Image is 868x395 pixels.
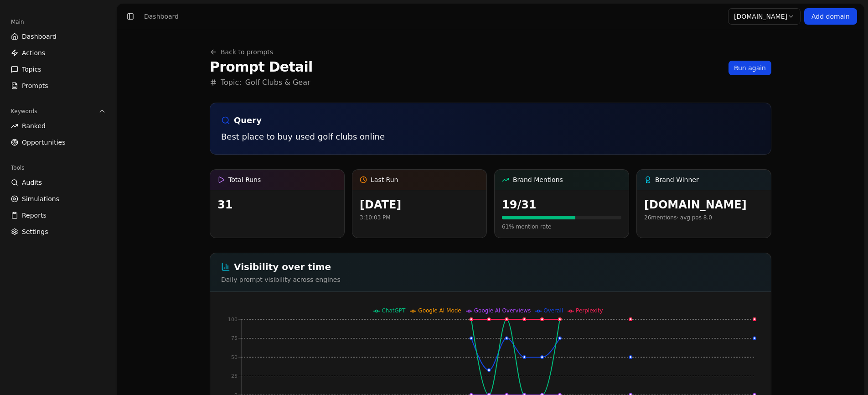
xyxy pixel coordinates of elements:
a: Ranked [7,119,109,133]
span: Topic: [221,77,242,88]
a: Settings [7,224,109,239]
div: Tools [7,161,109,175]
span: Overall [543,307,563,314]
span: Google AI Mode [418,307,461,314]
p: 3:10:03 PM [360,214,479,221]
button: Keywords [7,104,109,119]
span: Perplexity [576,307,603,314]
span: Settings [22,227,48,236]
span: Ranked [22,121,46,130]
span: Topics [22,65,41,74]
div: [DATE] [360,197,479,212]
a: Opportunities [7,135,109,150]
div: [DOMAIN_NAME] [644,197,764,212]
h2: Visibility over time [221,260,760,273]
button: Run again [728,61,771,75]
h2: Query [221,114,760,127]
span: Last Run [371,175,398,184]
h1: Prompt Detail [210,59,313,75]
span: Dashboard [22,32,57,41]
a: Actions [7,46,109,60]
a: Prompts [7,78,109,93]
tspan: 75 [231,335,238,341]
span: Reports [22,211,46,220]
svg: Google AI Mode legend icon [410,308,416,314]
span: Audits [22,178,42,187]
a: Simulations [7,192,109,206]
span: Prompts [22,81,48,90]
a: Dashboard [7,29,109,44]
span: Actions [22,48,45,57]
a: Add domain [804,8,857,25]
div: 31 [217,197,337,212]
svg: Overall legend icon [535,308,542,314]
div: 26 mentions · avg pos 8.0 [644,214,764,221]
p: 61 % mention rate [502,223,621,230]
div: Main [7,15,109,29]
span: Google AI Overviews [474,307,531,314]
p: Best place to buy used golf clubs online [221,130,760,143]
div: Dashboard [144,12,179,21]
a: Golf Clubs & Gear [245,77,310,88]
div: 19 / 31 [502,197,621,212]
span: Brand Winner [655,175,699,184]
span: Brand Mentions [513,175,563,184]
tspan: 25 [231,373,238,379]
svg: Perplexity legend icon [568,308,574,314]
p: Daily prompt visibility across engines [221,275,760,284]
a: Audits [7,175,109,190]
svg: ChatGPT legend icon [373,308,380,314]
span: Opportunities [22,138,66,147]
a: Back to prompts [210,47,273,57]
a: Reports [7,208,109,223]
span: ChatGPT [382,307,405,314]
a: Topics [7,62,109,77]
tspan: 100 [228,317,238,322]
svg: Google AI Overviews legend icon [466,308,472,314]
span: Simulations [22,194,59,203]
tspan: 50 [231,354,238,360]
span: Total Runs [228,175,261,184]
